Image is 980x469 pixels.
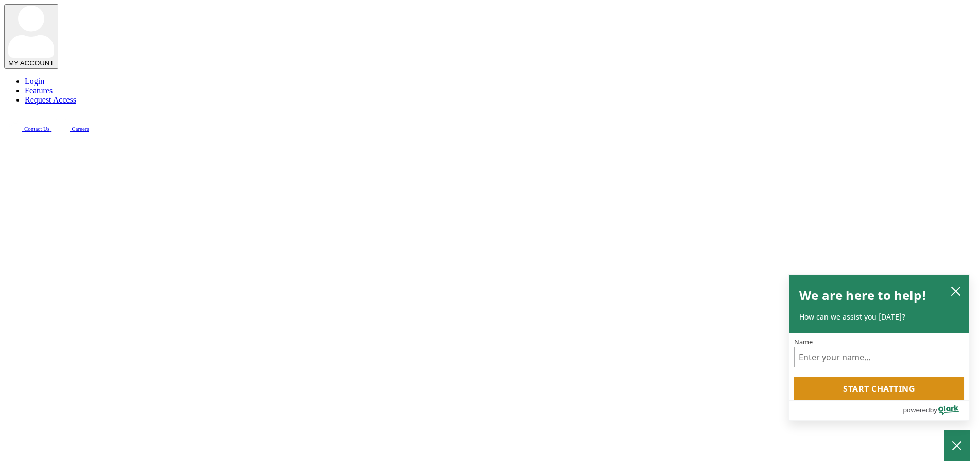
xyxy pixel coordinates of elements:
[799,312,959,322] p: How can we assist you [DATE]?
[25,77,44,86] a: Login
[930,404,937,416] span: by
[948,283,964,299] button: close chatbox
[72,126,89,132] span: Careers
[799,285,926,306] h2: We are here to help!
[25,86,53,95] a: Features
[794,377,964,400] button: Start chatting
[4,124,51,132] a: Contact Us
[944,430,970,461] button: Close Chatbox
[794,339,964,345] label: Name
[903,401,969,420] a: Powered by Olark
[788,274,970,421] div: olark chatbox
[51,113,70,131] img: Beacon Funding Careers
[4,4,58,69] button: MY ACCOUNT
[4,113,22,131] img: Beacon Funding chat
[24,126,49,132] span: Contact Us
[51,124,89,132] a: Careers
[25,95,76,104] a: Request Access
[794,347,964,367] input: Name
[903,404,930,416] span: powered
